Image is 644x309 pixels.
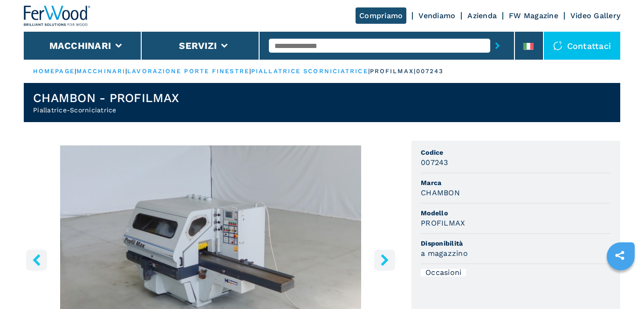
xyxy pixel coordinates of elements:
[421,218,465,228] h3: PROFILMAX
[490,35,505,56] button: submit-button
[421,187,460,198] h3: CHAMBON
[421,269,466,276] div: Occasioni
[421,157,448,168] h3: 007243
[509,11,558,20] a: FW Magazine
[251,68,368,75] a: piallatrice scorniciatrice
[125,68,127,75] span: |
[368,68,370,75] span: |
[421,148,611,157] span: Codice
[421,178,611,187] span: Marca
[544,32,621,60] div: Contattaci
[418,11,455,20] a: Vendiamo
[421,208,611,218] span: Modello
[356,7,406,24] a: Compriamo
[608,244,631,267] a: sharethis
[33,105,179,115] h2: Piallatrice-Scorniciatrice
[416,67,444,76] p: 007243
[127,68,249,75] a: lavorazione porte finestre
[76,68,125,75] a: macchinari
[33,68,75,75] a: HOMEPAGE
[75,68,76,75] span: |
[179,40,217,51] button: Servizi
[421,239,611,248] span: Disponibilità
[33,90,179,105] h1: CHAMBON - PROFILMAX
[249,68,251,75] span: |
[24,6,91,26] img: Ferwood
[374,249,395,270] button: right-button
[421,248,468,259] h3: a magazzino
[26,249,47,270] button: left-button
[467,11,497,20] a: Azienda
[49,40,111,51] button: Macchinari
[370,67,416,76] p: profilmax |
[570,11,620,20] a: Video Gallery
[553,41,562,50] img: Contattaci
